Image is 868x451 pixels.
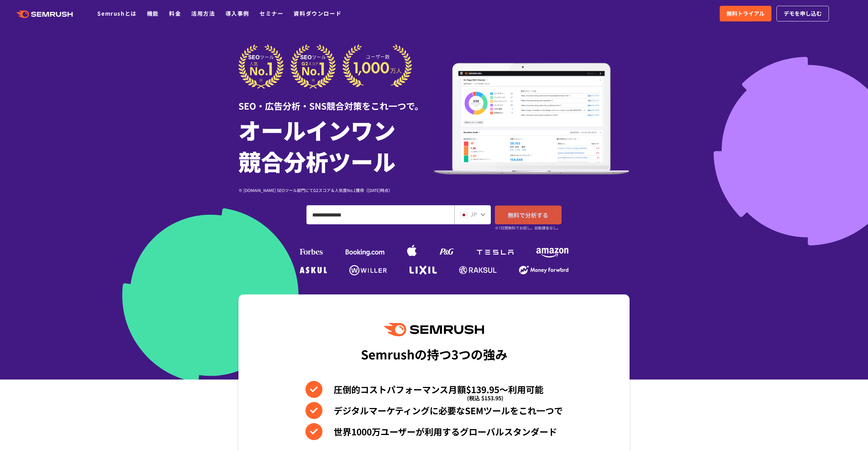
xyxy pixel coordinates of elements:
li: 圧倒的コストパフォーマンス月額$139.95〜利用可能 [305,381,563,398]
a: 資料ダウンロード [294,9,341,17]
div: SEO・広告分析・SNS競合対策をこれ一つで。 [238,89,434,112]
input: ドメイン、キーワードまたはURLを入力してください [307,206,454,224]
span: デモを申し込む [784,9,822,18]
a: セミナー [260,9,283,17]
small: ※7日間無料でお試し。自動課金なし。 [495,225,561,231]
div: ※ [DOMAIN_NAME] SEOツール部門にてG2スコア＆人気度No.1獲得（[DATE]時点） [238,187,434,193]
a: デモを申し込む [777,6,829,21]
a: 無料トライアル [720,6,771,21]
span: 無料で分析する [508,211,548,219]
a: 無料で分析する [495,206,562,224]
span: (税込 $153.95) [467,389,503,406]
a: 活用方法 [191,9,215,17]
img: Semrush [384,323,484,336]
a: 料金 [169,9,181,17]
a: 機能 [147,9,159,17]
li: 世界1000万ユーザーが利用するグローバルスタンダード [305,423,563,440]
span: 無料トライアル [727,9,765,18]
a: Semrushとは [97,9,136,17]
h1: オールインワン 競合分析ツール [238,114,434,177]
a: 導入事例 [226,9,249,17]
div: Semrushの持つ3つの強み [361,341,507,367]
li: デジタルマーケティングに必要なSEMツールをこれ一つで [305,402,563,419]
span: JP [470,210,477,218]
